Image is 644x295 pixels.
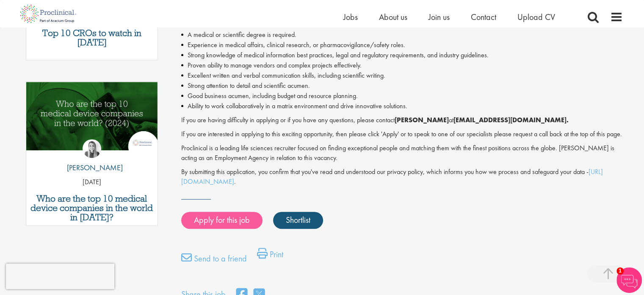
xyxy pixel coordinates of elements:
[181,252,247,269] a: Send to a friend
[181,40,623,50] li: Experience in medical affairs, clinical research, or pharmacovigilance/safety roles.
[428,11,450,22] a: Join us
[181,50,623,60] li: Strong knowledge of medical information best practices, legal and regulatory requirements, and in...
[181,212,263,229] a: Apply for this job
[26,82,158,150] img: Top 10 Medical Device Companies 2024
[517,11,555,22] a: Upload CV
[181,70,623,81] li: Excellent written and verbal communication skills, including scientific writing.
[181,143,623,163] p: Proclinical is a leading life sciences recruiter focused on finding exceptional people and matchi...
[26,177,158,187] p: [DATE]
[6,264,114,289] iframe: reCAPTCHA
[616,267,642,293] img: Chatbot
[83,139,101,158] img: Hannah Burke
[61,162,123,173] p: [PERSON_NAME]
[379,11,407,22] a: About us
[181,30,623,40] li: A medical or scientific degree is required.
[30,194,154,222] a: Who are the top 10 medical device companies in the world in [DATE]?
[181,115,623,125] p: If you are having difficulty in applying or if you have any questions, please contact at
[273,212,323,229] a: Shortlist
[26,82,158,157] a: Link to a post
[343,11,358,22] a: Jobs
[61,139,123,177] a: Hannah Burke [PERSON_NAME]
[453,115,569,124] strong: [EMAIL_ADDRESS][DOMAIN_NAME].
[181,81,623,91] li: Strong attention to detail and scientific acumen.
[181,167,603,186] a: [URL][DOMAIN_NAME]
[181,167,623,187] p: By submitting this application, you confirm that you've read and understood our privacy policy, w...
[616,267,624,275] span: 1
[395,115,449,124] strong: [PERSON_NAME]
[181,101,623,111] li: Ability to work collaboratively in a matrix environment and drive innovative solutions.
[257,248,283,265] a: Print
[181,129,623,139] p: If you are interested in applying to this exciting opportunity, then please click 'Apply' or to s...
[181,91,623,101] li: Good business acumen, including budget and resource planning.
[181,60,623,70] li: Proven ability to manage vendors and complex projects effectively.
[471,11,496,22] a: Contact
[30,28,154,47] a: Top 10 CROs to watch in [DATE]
